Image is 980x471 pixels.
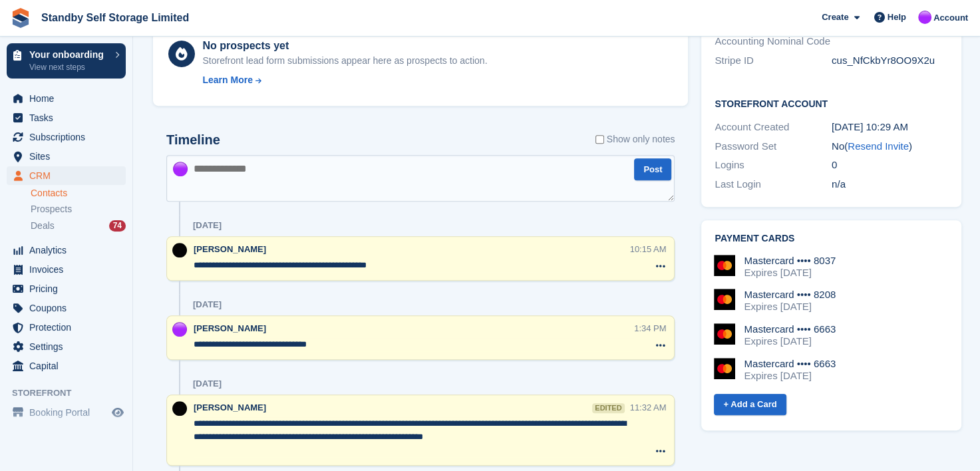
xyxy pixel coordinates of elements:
[29,318,109,337] span: Protection
[202,54,487,68] div: Storefront lead form submissions appear here as prospects to action.
[202,73,487,87] a: Learn More
[29,337,109,356] span: Settings
[744,370,836,382] div: Expires [DATE]
[29,260,109,279] span: Invoices
[194,323,266,333] span: [PERSON_NAME]
[744,255,836,267] div: Mastercard •••• 8037
[848,140,909,152] a: Resend Invite
[714,358,735,379] img: Mastercard Logo
[844,140,912,152] span: ( )
[29,128,109,146] span: Subscriptions
[194,244,266,254] span: [PERSON_NAME]
[7,108,126,127] a: menu
[832,53,949,69] div: cus_NfCkbYr8OO9X2u
[173,162,188,176] img: Sue Ford
[29,357,109,375] span: Capital
[7,318,126,337] a: menu
[7,299,126,317] a: menu
[715,234,948,244] h2: Payment cards
[832,120,949,135] div: [DATE] 10:29 AM
[7,260,126,279] a: menu
[918,11,931,24] img: Sue Ford
[7,147,126,166] a: menu
[202,73,252,87] div: Learn More
[744,301,836,313] div: Expires [DATE]
[715,34,832,49] div: Accounting Nominal Code
[31,219,126,233] a: Deals 74
[888,11,906,24] span: Help
[7,43,126,78] a: Your onboarding View next steps
[832,177,949,192] div: n/a
[634,322,666,335] div: 1:34 PM
[630,243,667,255] div: 10:15 AM
[29,108,109,127] span: Tasks
[172,401,187,416] img: Stephen Hambridge
[715,53,832,69] div: Stripe ID
[31,202,126,216] a: Prospects
[744,358,836,370] div: Mastercard •••• 6663
[110,404,126,420] a: Preview store
[172,322,187,337] img: Sue Ford
[7,166,126,185] a: menu
[29,50,108,59] p: Your onboarding
[7,357,126,375] a: menu
[715,158,832,173] div: Logins
[715,139,832,154] div: Password Set
[592,403,624,413] div: edited
[29,299,109,317] span: Coupons
[714,255,735,276] img: Mastercard Logo
[744,289,836,301] div: Mastercard •••• 8208
[7,337,126,356] a: menu
[822,11,848,24] span: Create
[109,220,126,232] div: 74
[7,403,126,422] a: menu
[933,11,968,25] span: Account
[714,394,786,416] a: + Add a Card
[29,279,109,298] span: Pricing
[595,132,604,146] input: Show only notes
[744,267,836,279] div: Expires [DATE]
[12,387,132,400] span: Storefront
[595,132,675,146] label: Show only notes
[29,241,109,259] span: Analytics
[7,279,126,298] a: menu
[715,177,832,192] div: Last Login
[193,379,222,389] div: [DATE]
[7,89,126,108] a: menu
[7,128,126,146] a: menu
[29,61,108,73] p: View next steps
[193,220,222,231] div: [DATE]
[29,89,109,108] span: Home
[715,120,832,135] div: Account Created
[31,187,126,200] a: Contacts
[29,166,109,185] span: CRM
[29,147,109,166] span: Sites
[7,241,126,259] a: menu
[36,7,194,29] a: Standby Self Storage Limited
[714,323,735,345] img: Mastercard Logo
[832,139,949,154] div: No
[832,158,949,173] div: 0
[714,289,735,310] img: Mastercard Logo
[715,96,948,110] h2: Storefront Account
[630,401,667,414] div: 11:32 AM
[193,299,222,310] div: [DATE]
[11,8,31,28] img: stora-icon-8386f47178a22dfd0bd8f6a31ec36ba5ce8667c1dd55bd0f319d3a0aa187defe.svg
[202,38,487,54] div: No prospects yet
[31,220,55,232] span: Deals
[31,203,72,216] span: Prospects
[172,243,187,257] img: Stephen Hambridge
[194,402,266,412] span: [PERSON_NAME]
[29,403,109,422] span: Booking Portal
[166,132,220,148] h2: Timeline
[634,158,671,180] button: Post
[744,323,836,335] div: Mastercard •••• 6663
[744,335,836,347] div: Expires [DATE]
